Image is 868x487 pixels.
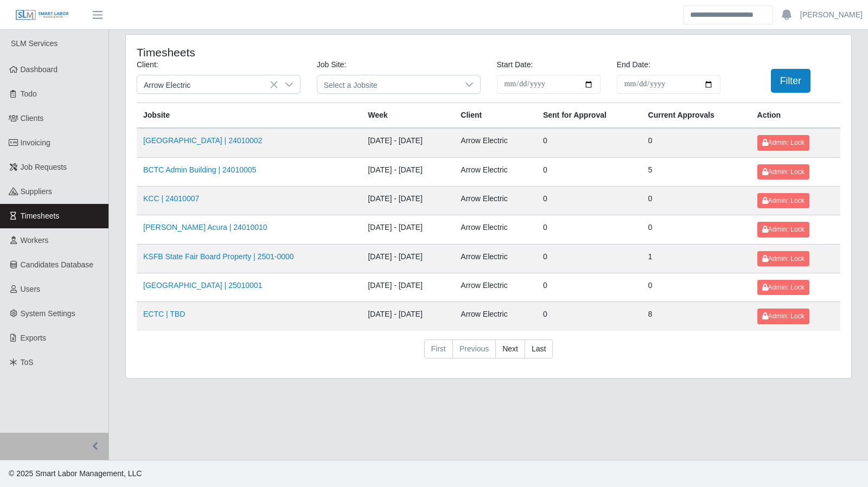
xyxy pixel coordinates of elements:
button: Admin: Lock [757,164,809,180]
td: 0 [642,215,751,244]
td: [DATE] - [DATE] [361,302,454,331]
td: [DATE] - [DATE] [361,186,454,215]
td: [DATE] - [DATE] [361,273,454,302]
span: Admin: Lock [762,168,805,176]
span: Admin: Lock [762,312,805,320]
td: 0 [537,157,642,186]
td: 0 [537,128,642,157]
td: Arrow Electric [454,302,537,331]
span: Admin: Lock [762,226,805,233]
td: [DATE] - [DATE] [361,128,454,157]
td: Arrow Electric [454,186,537,215]
span: Admin: Lock [762,197,805,204]
span: Admin: Lock [762,139,805,146]
span: Admin: Lock [762,255,805,262]
td: 0 [537,186,642,215]
span: Select a Jobsite [317,75,458,93]
label: Client: [137,59,158,71]
span: Exports [21,334,46,342]
a: KCC | 24010007 [143,194,199,203]
button: Admin: Lock [757,135,809,150]
td: Arrow Electric [454,215,537,244]
a: KSFB State Fair Board Property | 2501-0000 [143,252,294,261]
label: Job Site: [317,59,346,71]
a: BCTC Admin Building | 24010005 [143,165,256,174]
h4: Timesheets [137,46,420,59]
label: Start Date: [497,59,533,71]
td: Arrow Electric [454,273,537,302]
span: Invoicing [21,138,50,147]
td: Arrow Electric [454,157,537,186]
td: [DATE] - [DATE] [361,157,454,186]
a: [GEOGRAPHIC_DATA] | 25010001 [143,281,262,290]
td: 0 [642,186,751,215]
span: Workers [21,236,49,245]
td: 0 [537,244,642,273]
td: 0 [537,273,642,302]
th: Jobsite [137,103,361,129]
th: Client [454,103,537,129]
td: [DATE] - [DATE] [361,215,454,244]
input: Search [683,5,773,24]
span: © 2025 Smart Labor Management, LLC [9,469,142,478]
a: Last [525,339,553,359]
a: [PERSON_NAME] Acura | 24010010 [143,223,267,232]
span: Arrow Electric [137,75,278,93]
button: Admin: Lock [757,309,809,324]
span: SLM Services [11,39,58,48]
span: Todo [21,89,37,98]
span: Clients [21,114,44,123]
span: ToS [21,358,34,367]
td: 8 [642,302,751,331]
button: Admin: Lock [757,251,809,266]
button: Admin: Lock [757,193,809,208]
td: 5 [642,157,751,186]
button: Admin: Lock [757,280,809,295]
th: Sent for Approval [537,103,642,129]
td: 1 [642,244,751,273]
span: Suppliers [21,187,52,196]
td: Arrow Electric [454,244,537,273]
button: Filter [771,69,810,93]
span: Timesheets [21,212,60,220]
a: Next [495,339,525,359]
th: Action [751,103,840,129]
span: Users [21,285,41,293]
td: Arrow Electric [454,128,537,157]
span: System Settings [21,309,75,318]
td: 0 [537,302,642,331]
span: Admin: Lock [762,284,805,291]
a: [PERSON_NAME] [800,9,863,21]
a: [GEOGRAPHIC_DATA] | 24010002 [143,136,262,145]
label: End Date: [617,59,650,71]
span: Job Requests [21,163,67,171]
a: ECTC | TBD [143,310,185,318]
img: SLM Logo [15,9,69,21]
nav: pagination [137,339,840,368]
td: 0 [537,215,642,244]
span: Dashboard [21,65,58,74]
td: 0 [642,273,751,302]
button: Admin: Lock [757,222,809,237]
span: Candidates Database [21,260,94,269]
td: [DATE] - [DATE] [361,244,454,273]
th: Week [361,103,454,129]
td: 0 [642,128,751,157]
th: Current Approvals [642,103,751,129]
